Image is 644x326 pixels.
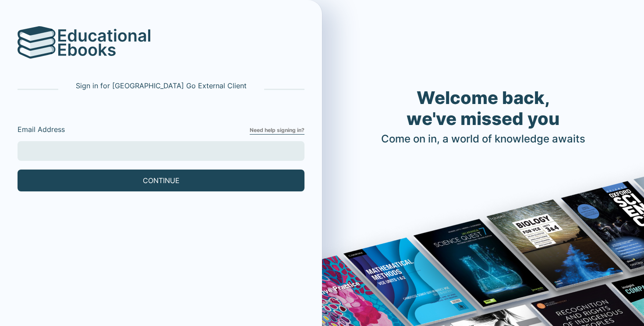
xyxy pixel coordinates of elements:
h1: Welcome back, we've missed you [381,87,585,129]
label: Email Address [18,124,250,135]
img: logo-text.svg [58,29,150,56]
button: CONTINUE [18,170,304,191]
h4: Come on in, a world of knowledge awaits [381,133,585,146]
img: logo.svg [18,26,56,59]
p: Sign in for [GEOGRAPHIC_DATA] Go External Client [76,80,247,91]
a: Need help signing in? [250,126,304,135]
